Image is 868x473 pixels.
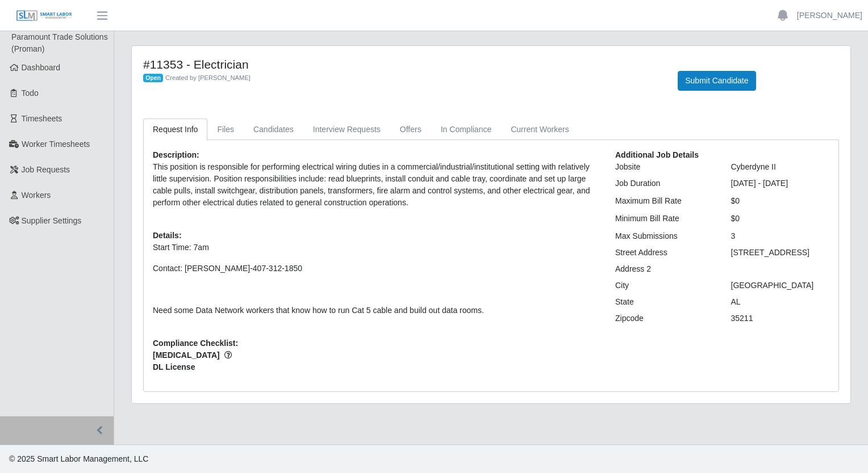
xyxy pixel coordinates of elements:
a: Candidates [244,119,303,141]
span: [MEDICAL_DATA] [153,349,598,361]
b: Compliance Checklist: [153,339,238,348]
span: DL License [153,361,598,373]
a: Current Workers [501,119,578,141]
div: Zipcode [607,312,723,324]
span: Worker Timesheets [22,140,90,149]
div: Cyberdyne II [723,161,838,173]
div: Max Submissions [607,230,723,242]
div: City [607,280,723,292]
span: Job Requests [22,165,70,174]
span: Todo [22,88,39,98]
p: Contact: [PERSON_NAME]-407-312-1850 [153,263,598,274]
div: [STREET_ADDRESS] [723,247,838,259]
div: Street Address [607,247,723,259]
div: State [607,296,723,308]
span: © 2025 Smart Labor Management, LLC [9,454,148,463]
span: Open [143,74,163,83]
div: Job Duration [607,178,723,189]
img: SLM Logo [16,10,73,22]
p: This position is responsible for performing electrical wiring duties in a commercial/industrial/i... [153,161,598,209]
a: Interview Requests [303,119,390,141]
div: Address 2 [607,263,723,275]
span: Supplier Settings [22,216,82,225]
div: 35211 [723,312,838,324]
a: Request Info [143,119,207,141]
span: Workers [22,191,51,200]
p: Need some Data Network workers that know how to run Cat 5 cable and build out data rooms. [153,305,598,316]
div: [GEOGRAPHIC_DATA] [723,280,838,292]
div: AL [723,296,838,308]
span: Paramount Trade Solutions (Proman) [11,32,108,53]
b: Details: [153,231,182,240]
b: Description: [153,150,199,159]
a: [PERSON_NAME] [797,10,862,22]
div: $0 [723,213,838,225]
div: $0 [723,195,838,207]
div: [DATE] - [DATE] [723,178,838,189]
p: Start Time: 7am [153,242,598,254]
div: 3 [723,230,838,242]
div: Jobsite [607,161,723,173]
span: Created by [PERSON_NAME] [165,74,251,81]
span: Timesheets [22,114,62,123]
button: Submit Candidate [678,71,756,91]
a: Offers [390,119,431,141]
a: In Compliance [431,119,502,141]
a: Files [207,119,244,141]
h4: #11353 - Electrician [143,57,661,71]
div: Minimum Bill Rate [607,213,723,225]
div: Maximum Bill Rate [607,195,723,207]
span: Dashboard [22,63,61,72]
b: Additional Job Details [615,150,699,159]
